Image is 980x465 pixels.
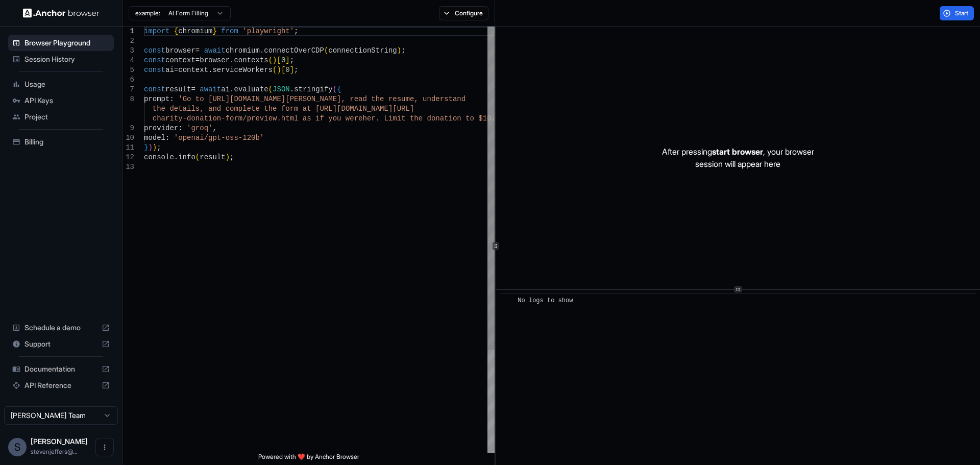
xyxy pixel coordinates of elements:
div: Billing [8,134,114,150]
div: API Reference [8,377,114,394]
div: S [8,438,27,456]
button: Configure [439,6,488,20]
div: Browser Playground [8,35,114,51]
div: Schedule a demo [8,320,114,336]
img: Anchor Logo [23,8,100,18]
button: Open menu [95,438,114,456]
div: Usage [8,76,114,92]
span: Steven Jeffers [31,437,88,446]
span: Usage [24,79,110,89]
span: Browser Playground [24,38,110,48]
span: Billing [24,137,110,147]
div: API Keys [8,92,114,109]
span: Documentation [24,364,97,374]
span: stevenjeffers@live.ca [31,448,78,455]
span: Start [955,9,969,17]
div: Support [8,336,114,352]
span: Project [24,112,110,122]
span: example: [135,9,160,17]
span: API Keys [24,95,110,106]
div: Documentation [8,361,114,377]
span: Schedule a demo [24,323,97,333]
span: Support [24,339,97,349]
div: Project [8,109,114,125]
span: Session History [24,54,110,64]
span: API Reference [24,380,97,390]
button: Start [940,6,974,20]
div: Session History [8,51,114,67]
